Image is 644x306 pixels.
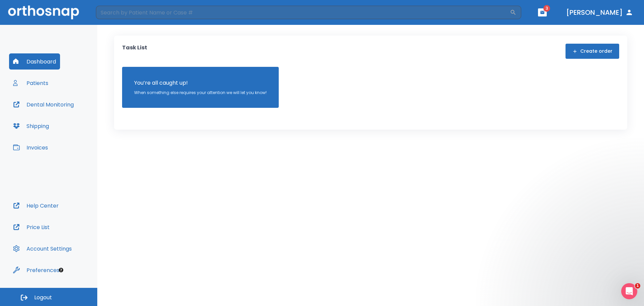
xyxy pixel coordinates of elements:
[96,6,510,19] input: Search by Patient Name or Case #
[566,44,619,59] button: Create order
[621,283,637,299] iframe: Intercom live chat
[9,75,52,91] button: Patients
[9,241,76,257] button: Account Settings
[9,118,53,134] button: Shipping
[8,5,79,19] img: Orthosnap
[134,90,267,96] p: When something else requires your attention we will let you know!
[9,96,78,113] button: Dental Monitoring
[58,267,64,273] div: Tooltip anchor
[34,294,52,301] span: Logout
[635,283,640,289] span: 1
[122,44,147,59] p: Task List
[510,149,644,288] iframe: Intercom notifications message
[563,6,636,18] button: [PERSON_NAME]
[543,5,550,12] span: 3
[134,79,267,87] p: You’re all caught up!
[9,53,60,70] button: Dashboard
[9,139,52,156] button: Invoices
[9,219,54,235] button: Price List
[9,198,63,214] button: Help Center
[9,262,63,278] button: Preferences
